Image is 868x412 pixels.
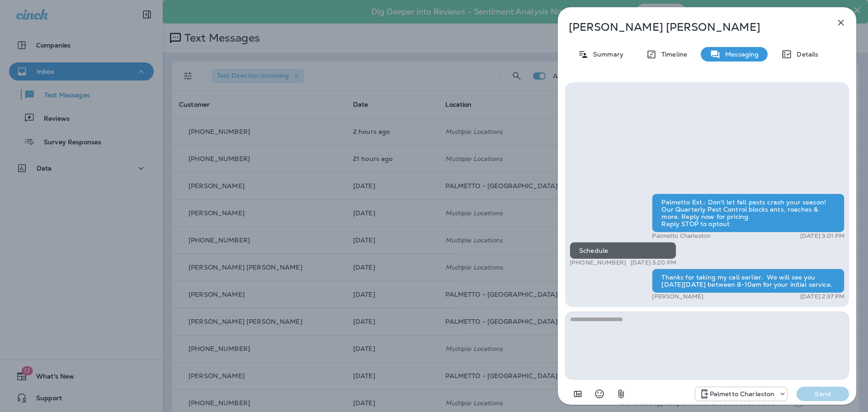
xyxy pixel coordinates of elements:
[652,269,844,293] div: Thanks for taking my call earlier. We will see you [DATE][DATE] between 8-10am for your initial s...
[652,194,844,232] div: Palmetto Ext.: Don't let fall pests crash your season! Our Quarterly Pest Control blocks ants, ro...
[695,388,788,399] div: +1 (843) 277-8322
[631,259,676,266] p: [DATE] 5:20 PM
[800,232,844,240] p: [DATE] 3:01 PM
[721,51,759,58] p: Messaging
[652,293,703,300] p: [PERSON_NAME]
[570,242,676,259] div: Schedule
[710,390,775,398] p: Palmetto Charleston
[652,232,711,240] p: Palmetto Charleston
[800,293,844,300] p: [DATE] 2:37 PM
[569,385,587,403] button: Add in a premade template
[657,51,687,58] p: Timeline
[590,385,609,403] button: Select an emoji
[792,51,818,58] p: Details
[570,259,626,266] p: [PHONE_NUMBER]
[569,21,816,33] p: [PERSON_NAME] [PERSON_NAME]
[589,51,623,58] p: Summary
